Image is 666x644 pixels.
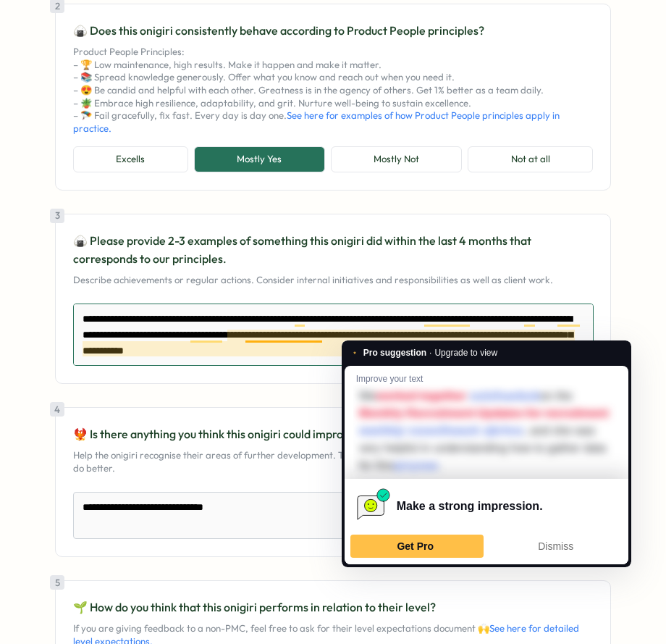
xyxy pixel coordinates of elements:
[73,425,593,443] p: 🐦‍🔥 Is there anything you think this onigiri could improve to better align with our principles?
[73,492,594,539] textarea: To enrich screen reader interactions, please activate Accessibility in Grammarly extension settings
[73,232,593,268] p: 🍙 Please provide 2-3 examples of something this onigiri did within the last 4 months that corresp...
[73,598,593,616] p: 🌱 How do you think that this onigiri performs in relation to their level?
[50,575,64,590] div: 5
[50,209,64,223] div: 3
[468,146,593,172] button: Not at all
[73,109,560,134] a: See here for examples of how Product People principles apply in practice.
[50,402,64,417] div: 4
[194,146,325,172] button: Mostly Yes
[331,146,463,172] button: Mostly Not
[73,274,593,287] p: Describe achievements or regular actions. Consider internal initiatives and responsibilities as w...
[73,22,593,40] p: 🍙 Does this onigiri consistently behave according to Product People principles?
[73,304,594,366] textarea: To enrich screen reader interactions, please activate Accessibility in Grammarly extension settings
[73,146,188,172] button: Excells
[73,449,593,474] p: Help the onigiri recognise their areas of further development. Try to describe situations and sug...
[73,46,593,135] p: Product People Principles: – 🏆 Low maintenance, high results. Make it happen and make it matter. ...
